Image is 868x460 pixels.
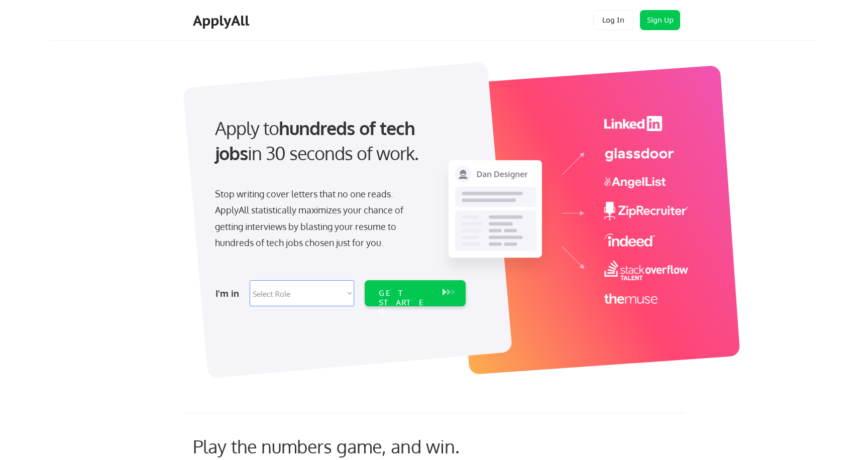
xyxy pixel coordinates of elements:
[593,10,633,30] button: Log In
[215,117,419,164] strong: hundreds of tech jobs
[193,12,252,29] div: ApplyAll
[215,116,462,166] div: Apply to in 30 seconds of work.
[379,288,432,317] div: GET STARTED
[215,285,244,301] div: I'm in
[215,186,421,251] div: Stop writing cover letters that no one reads. ApplyAll statistically maximizes your chance of get...
[193,435,504,457] div: Play the numbers game, and win.
[640,10,680,30] button: Sign Up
